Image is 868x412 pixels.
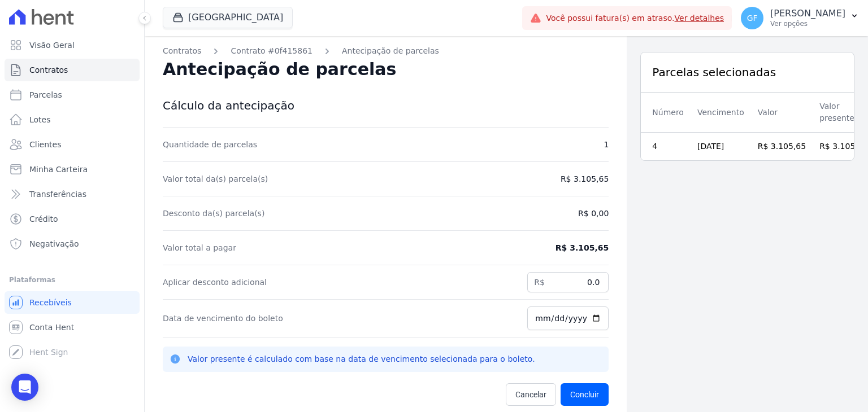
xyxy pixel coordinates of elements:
[770,19,845,28] p: Ver opções
[561,383,609,406] button: Concluir
[163,45,609,57] nav: Breadcrumb
[188,353,602,365] p: Valor presente é calculado com base na data de vencimento selecionada para o boleto.
[29,164,88,175] span: Minha Carteira
[342,45,439,57] a: Antecipação de parcelas
[5,291,140,314] a: Recebíveis
[163,59,396,79] span: Antecipação de parcelas
[641,52,854,93] div: Parcelas selecionadas
[29,89,62,100] span: Parcelas
[29,238,79,249] span: Negativação
[747,14,758,22] span: GF
[163,99,294,112] span: Cálculo da antecipação
[5,233,140,255] a: Negativação
[732,2,868,34] button: GF [PERSON_NAME] Ver opções
[11,374,38,401] div: Open Intercom Messenger
[5,59,140,81] a: Contratos
[29,114,51,125] span: Lotes
[29,297,72,308] span: Recebíveis
[604,139,609,150] dd: 1
[578,208,609,219] dd: R$ 0,00
[5,108,140,131] a: Lotes
[163,7,293,28] button: [GEOGRAPHIC_DATA]
[641,93,691,133] th: Número
[163,278,267,287] label: Aplicar desconto adicional
[231,45,313,57] a: Contrato #0f415861
[641,133,691,161] td: 4
[29,40,75,51] span: Visão Geral
[163,208,264,219] dt: Desconto da(s) parcela(s)
[691,133,751,161] td: [DATE]
[163,314,283,323] label: Data de vencimento do boleto
[29,139,61,150] span: Clientes
[163,173,268,185] dt: Valor total da(s) parcela(s)
[29,322,74,333] span: Conta Hent
[555,242,609,253] dd: R$ 3.105,65
[675,14,724,23] a: Ver detalhes
[751,133,813,161] td: R$ 3.105,65
[5,84,140,106] a: Parcelas
[534,278,545,287] span: R$
[5,34,140,56] a: Visão Geral
[770,8,845,19] p: [PERSON_NAME]
[29,213,58,225] span: Crédito
[506,383,556,406] a: Cancelar
[9,273,135,287] div: Plataformas
[691,93,751,133] th: Vencimento
[5,158,140,181] a: Minha Carteira
[546,12,724,24] span: Você possui fatura(s) em atraso.
[5,133,140,156] a: Clientes
[751,93,813,133] th: Valor
[163,140,257,149] label: Quantidade de parcelas
[515,389,546,400] span: Cancelar
[29,64,68,76] span: Contratos
[5,183,140,205] a: Transferências
[5,208,140,230] a: Crédito
[561,173,609,185] dd: R$ 3.105,65
[5,316,140,339] a: Conta Hent
[163,45,201,57] a: Contratos
[29,189,86,200] span: Transferências
[163,242,236,253] dt: Valor total a pagar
